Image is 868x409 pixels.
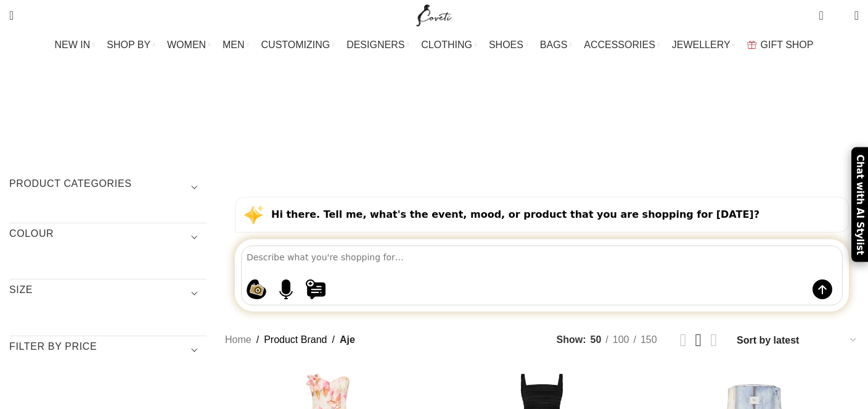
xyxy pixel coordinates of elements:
a: SHOES [489,33,528,57]
a: DESIGNERS [346,33,409,57]
a: CLOTHING [421,33,477,57]
span: 0 [820,6,829,15]
a: WOMEN [167,33,210,57]
span: SHOP BY [107,39,150,51]
a: NEW IN [55,33,95,57]
span: SHOES [489,39,523,51]
a: MEN [223,33,248,57]
span: WOMEN [167,39,206,51]
span: ACCESSORIES [584,39,655,51]
h3: COLOUR [9,227,207,248]
div: My Wishlist [833,3,845,28]
span: DESIGNERS [346,39,404,51]
span: NEW IN [55,39,91,51]
img: GiftBag [747,41,756,49]
span: CUSTOMIZING [261,39,330,51]
div: Main navigation [3,33,865,57]
a: BAGS [540,33,571,57]
a: Search [3,3,20,28]
a: Site logo [414,9,455,20]
a: GIFT SHOP [747,33,814,57]
h3: Filter by price [9,340,207,361]
a: ACCESSORIES [584,33,660,57]
a: CUSTOMIZING [261,33,335,57]
h3: Product categories [9,177,207,198]
span: GIFT SHOP [761,39,814,51]
span: BAGS [540,39,567,51]
a: 0 [813,3,829,28]
span: CLOTHING [421,39,472,51]
a: JEWELLERY [672,33,735,57]
span: MEN [223,39,245,51]
h3: SIZE [9,283,207,304]
a: SHOP BY [107,33,155,57]
span: JEWELLERY [672,39,731,51]
span: 0 [835,12,845,22]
